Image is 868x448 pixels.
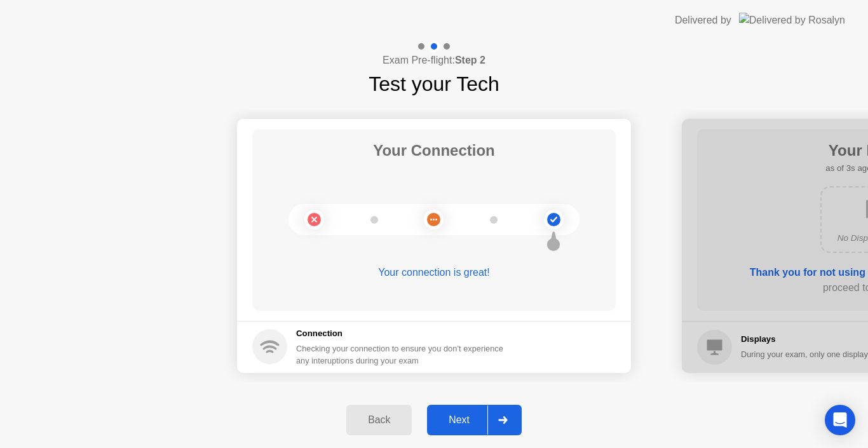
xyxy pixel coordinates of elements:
[296,343,511,367] div: Checking your connection to ensure you don’t experience any interuptions during your exam
[346,405,412,435] button: Back
[455,55,485,65] b: Step 2
[350,414,408,426] div: Back
[369,69,499,99] h1: Test your Tech
[252,265,616,280] div: Your connection is great!
[383,53,485,68] h4: Exam Pre-flight:
[427,405,522,435] button: Next
[296,327,511,340] h5: Connection
[373,139,495,162] h1: Your Connection
[431,414,487,426] div: Next
[825,405,855,435] div: Open Intercom Messenger
[675,13,731,28] div: Delivered by
[739,13,845,27] img: Delivered by Rosalyn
